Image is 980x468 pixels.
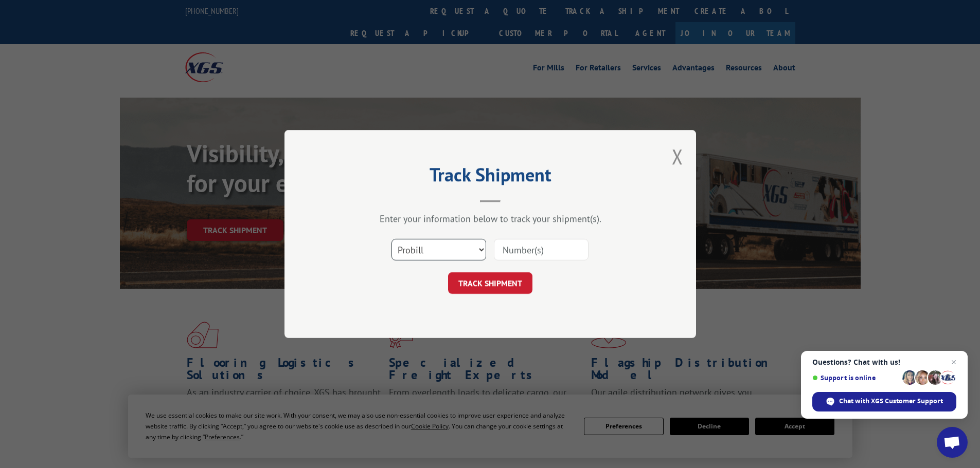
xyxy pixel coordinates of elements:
[812,374,899,382] span: Support is online
[937,427,968,458] div: Open chat
[336,213,645,224] div: Enter your information below to track your shipment(s).
[948,356,960,368] span: Close chat
[839,397,943,406] span: Chat with XGS Customer Support
[448,272,532,294] button: TRACK SHIPMENT
[672,143,683,170] button: Close modal
[336,167,645,187] h2: Track Shipment
[494,239,589,260] input: Number(s)
[812,392,956,411] div: Chat with XGS Customer Support
[812,358,956,366] span: Questions? Chat with us!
